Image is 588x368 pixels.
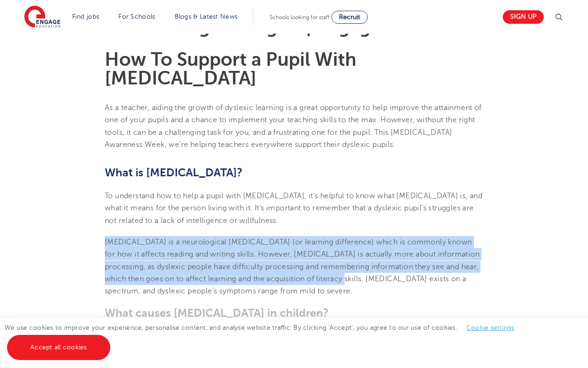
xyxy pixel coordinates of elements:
a: Accept all cookies [7,335,110,360]
span: To understand how to help a pupil with [MEDICAL_DATA], it’s helpful to know what [MEDICAL_DATA] i... [105,192,482,225]
span: Schools looking for staff [270,14,330,21]
span: We use cookies to improve your experience, personalise content, and analyse website traffic. By c... [5,324,524,351]
b: What is [MEDICAL_DATA]? [105,166,243,179]
b: What causes [MEDICAL_DATA] in children? [105,306,329,319]
a: Sign up [503,10,544,24]
a: Find jobs [72,13,100,20]
a: Cookie settings [466,324,514,331]
a: Blogs & Latest News [175,13,238,20]
span: As a teacher, aiding the growth of dyslexic learning is a great opportunity to help improve the a... [105,104,482,149]
a: For Schools [118,13,155,20]
b: How To Support a Pupil With [MEDICAL_DATA] [105,49,357,89]
a: Recruit [331,11,368,24]
span: Recruit [339,14,360,21]
img: Engage Education [24,6,61,29]
span: [MEDICAL_DATA] is a neurological [MEDICAL_DATA] (or learning difference) which is commonly known ... [105,238,480,295]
